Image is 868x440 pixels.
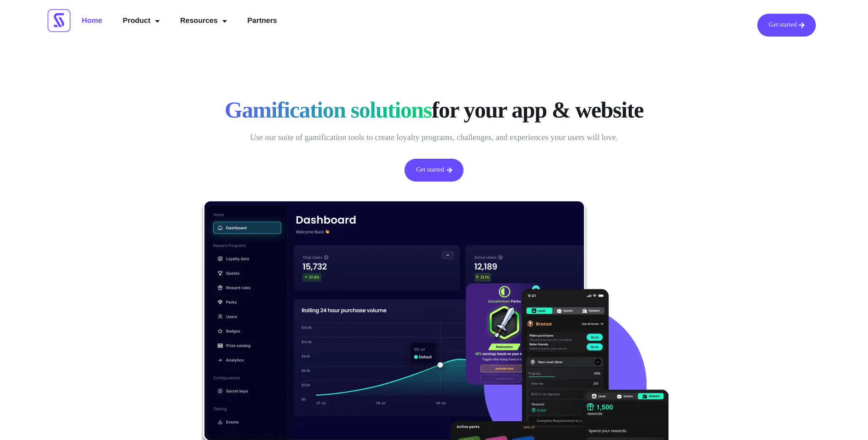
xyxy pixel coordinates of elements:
[416,167,444,173] span: Get started
[75,14,284,28] nav: Menu
[404,159,463,182] a: Get started
[173,14,234,28] a: Resources
[48,9,70,32] img: Scrimmage Square Icon Logo
[241,14,284,28] a: Partners
[210,96,658,123] h1: for your app & website
[757,14,816,37] a: Get started
[75,14,109,28] a: Home
[225,96,431,123] span: Gamification solutions
[769,22,797,28] span: Get started
[210,130,658,145] p: Use our suite of gamification tools to create loyalty programs, challenges, and experiences your ...
[116,14,166,28] a: Product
